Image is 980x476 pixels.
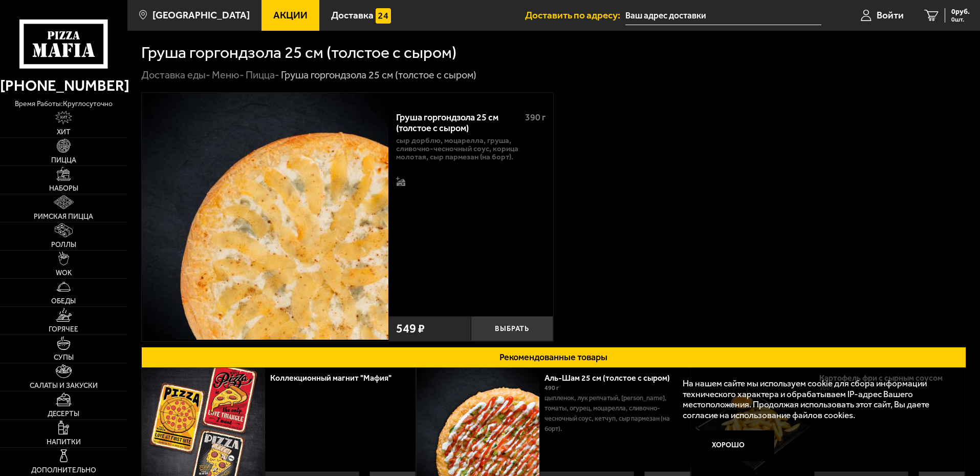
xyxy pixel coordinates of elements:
[396,137,546,161] p: сыр дорблю, моцарелла, груша, сливочно-чесночный соус, корица молотая, сыр пармезан (на борт).
[396,323,425,335] span: 549 ₽
[683,430,775,461] button: Хорошо
[212,69,244,81] a: Меню-
[141,69,210,81] a: Доставка еды-
[246,69,279,81] a: Пицца-
[54,354,74,361] span: Супы
[51,157,76,164] span: Пицца
[951,16,970,23] span: 0 шт.
[142,93,388,340] img: Груша горгондзола 25 см (толстое с сыром)
[877,10,904,20] span: Войти
[270,373,402,383] a: Коллекционный магнит "Мафия"
[471,316,553,341] button: Выбрать
[51,241,76,249] span: Роллы
[31,467,96,474] span: Дополнительно
[376,8,391,24] img: 15daf4d41897b9f0e9f617042186c801.svg
[545,393,682,434] p: цыпленок, лук репчатый, [PERSON_NAME], томаты, огурец, моцарелла, сливочно-чесночный соус, кетчуп...
[625,6,821,25] input: Ваш адрес доставки
[30,382,98,389] span: Салаты и закуски
[951,8,970,15] span: 0 руб.
[49,185,78,192] span: Наборы
[281,69,476,82] div: Груша горгондзола 25 см (толстое с сыром)
[56,270,72,277] span: WOK
[545,373,680,383] a: Аль-Шам 25 см (толстое с сыром)
[396,112,516,134] div: Груша горгондзола 25 см (толстое с сыром)
[141,347,966,368] button: Рекомендованные товары
[51,298,76,305] span: Обеды
[48,410,79,418] span: Десерты
[34,213,93,220] span: Римская пицца
[47,439,81,446] span: Напитки
[683,378,950,421] p: На нашем сайте мы используем cookie для сбора информации технического характера и обрабатываем IP...
[273,10,308,20] span: Акции
[331,10,374,20] span: Доставка
[57,129,71,136] span: Хит
[153,10,250,20] span: [GEOGRAPHIC_DATA]
[525,10,625,20] span: Доставить по адресу:
[545,384,559,391] span: 490 г
[525,112,546,123] span: 390 г
[141,45,456,61] h1: Груша горгондзола 25 см (толстое с сыром)
[49,326,78,333] span: Горячее
[142,93,388,341] a: Груша горгондзола 25 см (толстое с сыром)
